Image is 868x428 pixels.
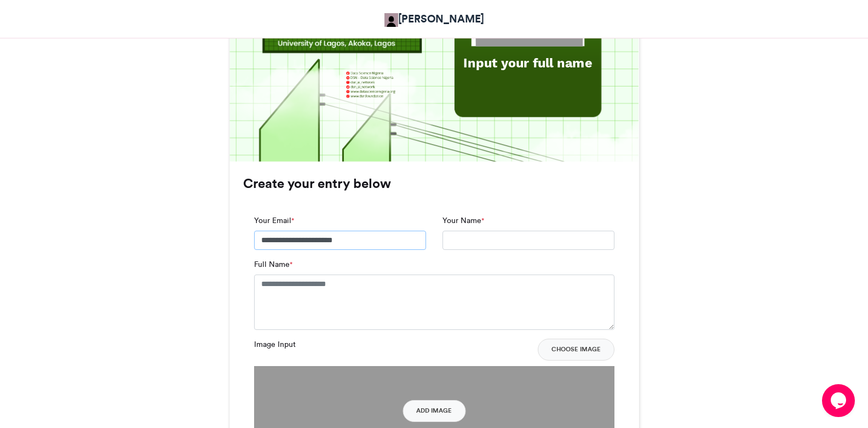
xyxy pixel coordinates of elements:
[384,11,484,27] a: [PERSON_NAME]
[254,259,292,270] label: Full Name
[538,339,614,361] button: Choose Image
[254,215,294,226] label: Your Email
[384,13,398,27] img: Adetokunbo Adeyanju
[457,54,599,72] div: Input your full name
[403,400,465,422] button: Add Image
[822,384,857,417] iframe: chat widget
[254,339,296,350] label: Image Input
[442,215,484,226] label: Your Name
[243,177,625,190] h3: Create your entry below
